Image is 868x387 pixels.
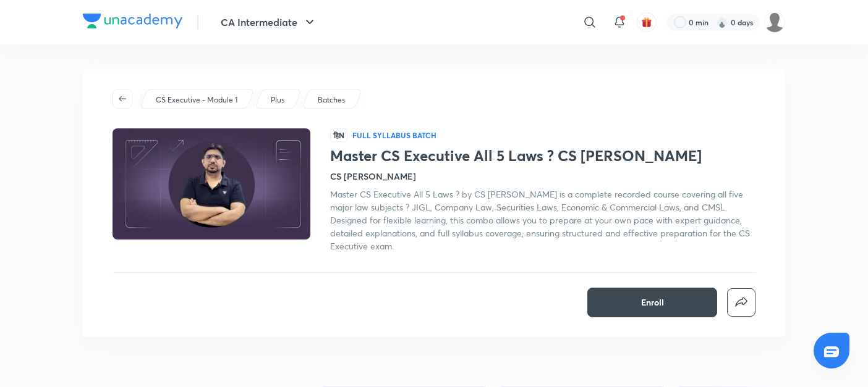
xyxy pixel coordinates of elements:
[213,10,325,35] button: CA Intermediate
[587,288,717,317] button: Enroll
[641,296,664,309] span: Enroll
[271,94,284,106] p: Plus
[269,94,287,106] a: Plus
[641,17,652,28] img: avatar
[330,147,755,165] h1: Master CS Executive All 5 Laws ? CS [PERSON_NAME]
[316,94,347,106] a: Batches
[111,127,312,241] img: Thumbnail
[318,94,345,106] p: Batches
[83,14,182,31] a: Company Logo
[352,130,436,140] p: Full Syllabus Batch
[154,94,240,106] a: CS Executive - Module 1
[716,16,728,28] img: streak
[637,12,657,32] button: avatar
[330,128,347,142] span: हिN
[764,12,785,33] img: adnan
[330,170,416,183] h4: CS [PERSON_NAME]
[330,188,750,252] span: Master CS Executive All 5 Laws ? by CS [PERSON_NAME] is a complete recorded course covering all f...
[83,14,182,28] img: Company Logo
[156,94,237,106] p: CS Executive - Module 1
